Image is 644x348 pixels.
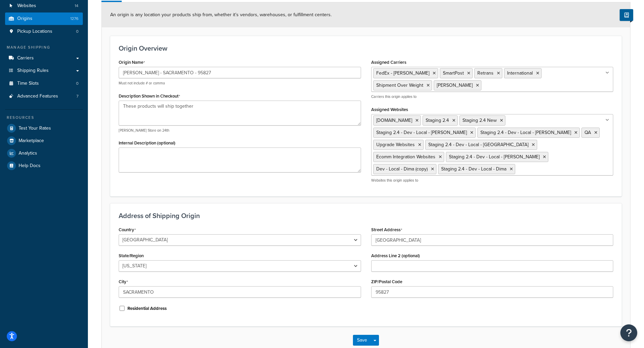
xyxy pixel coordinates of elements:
label: Origin Name [119,60,145,65]
li: Time Slots [5,77,83,90]
li: Origins [5,12,83,25]
span: Origins [17,16,32,22]
span: International [507,70,533,77]
span: Staging 2.4 - Dev - Local - [GEOGRAPHIC_DATA] [428,141,528,148]
p: [PERSON_NAME] Store on 24th [119,128,361,133]
a: Advanced Features7 [5,90,83,103]
h3: Address of Shipping Origin [119,212,613,219]
span: Help Docs [19,163,41,169]
a: Pickup Locations0 [5,25,83,38]
span: Shipping Rules [17,68,49,74]
a: Carriers [5,52,83,64]
span: [DOMAIN_NAME] [376,117,412,124]
span: Staging 2.4 - Dev - Local - Dima [441,165,506,172]
span: Websites [17,3,36,9]
span: Shipment Over Weight [376,82,423,89]
label: Country [119,227,136,233]
a: Analytics [5,147,83,159]
span: 0 [76,29,78,34]
label: Description Shown in Checkout [119,93,180,99]
span: [PERSON_NAME] [437,82,473,89]
span: Advanced Features [17,93,58,99]
span: Staging 2.4 New [462,117,497,124]
span: Upgrade Websites [376,141,415,148]
span: SmartPost [443,70,464,77]
span: Marketplace [19,138,44,144]
li: Advanced Features [5,90,83,103]
label: City [119,279,128,285]
label: Address Line 2 (optional) [371,253,420,258]
a: Marketplace [5,135,83,147]
button: Save [353,335,371,346]
label: ZIP/Postal Code [371,279,402,284]
span: Dev - Local - Dima (copy) [376,165,428,172]
span: Pickup Locations [17,29,52,34]
a: Shipping Rules [5,64,83,77]
button: Open Resource Center [620,324,637,341]
a: Origins1276 [5,12,83,25]
a: Help Docs [5,160,83,172]
span: 7 [76,93,78,99]
span: QA [585,129,591,136]
span: 14 [75,3,78,9]
label: Internal Description (optional) [119,140,175,145]
label: Street Address [371,227,402,233]
span: FedEx - [PERSON_NAME] [376,70,429,77]
span: Carriers [17,55,34,61]
span: Ecomm Integration Websites [376,153,435,160]
span: Staging 2.4 - Dev - Local - [PERSON_NAME] [449,153,540,160]
textarea: These products will ship together [119,101,361,126]
p: Carriers this origin applies to [371,94,614,99]
button: Show Help Docs [620,9,633,21]
span: 0 [76,81,78,86]
span: Time Slots [17,81,39,86]
span: Retrans [477,70,494,77]
span: Staging 2.4 [426,117,449,124]
span: 1276 [70,16,78,22]
p: Must not include # or comma [119,81,361,86]
label: Residential Address [127,305,167,312]
div: Resources [5,115,83,121]
span: Staging 2.4 - Dev - Local - [PERSON_NAME] [480,129,571,136]
p: Websites this origin applies to [371,178,614,183]
a: Time Slots0 [5,77,83,90]
span: An origin is any location your products ship from, whether it’s vendors, warehouses, or fulfillme... [110,11,332,18]
h3: Origin Overview [119,45,613,52]
a: Test Your Rates [5,122,83,134]
label: Assigned Websites [371,107,408,112]
label: State/Region [119,253,144,258]
div: Manage Shipping [5,45,83,50]
span: Staging 2.4 - Dev - Local - [PERSON_NAME] [376,129,467,136]
span: Analytics [19,151,37,156]
span: Test Your Rates [19,126,51,131]
label: Assigned Carriers [371,60,406,65]
li: Pickup Locations [5,25,83,38]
